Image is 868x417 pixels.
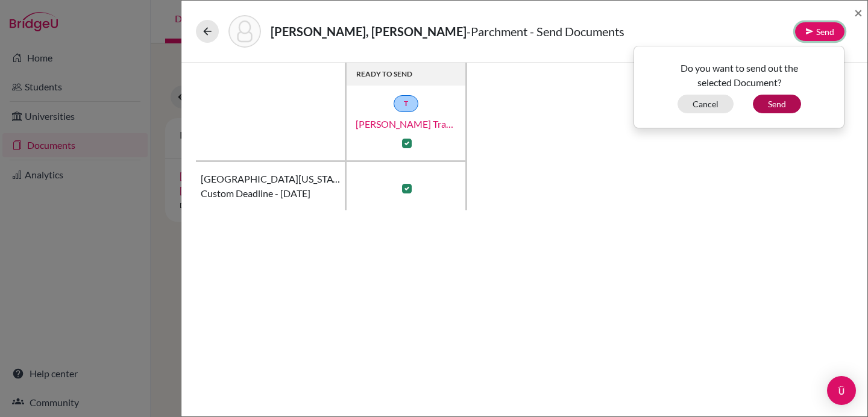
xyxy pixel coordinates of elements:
[346,117,467,131] a: [PERSON_NAME] transcript
[753,95,801,113] button: Send
[854,4,863,21] span: ×
[347,63,467,86] th: READY TO SEND
[827,376,856,405] div: Open Intercom Messenger
[643,61,835,90] p: Do you want to send out the selected Document?
[634,46,844,128] div: Send
[271,24,467,39] strong: [PERSON_NAME], [PERSON_NAME]
[678,95,734,113] button: Cancel
[201,186,310,201] span: Custom deadline - [DATE]
[854,5,863,20] button: Close
[201,172,340,186] span: [GEOGRAPHIC_DATA][US_STATE]
[394,95,418,112] a: T
[795,22,844,41] button: Send
[467,24,624,39] span: - Parchment - Send Documents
